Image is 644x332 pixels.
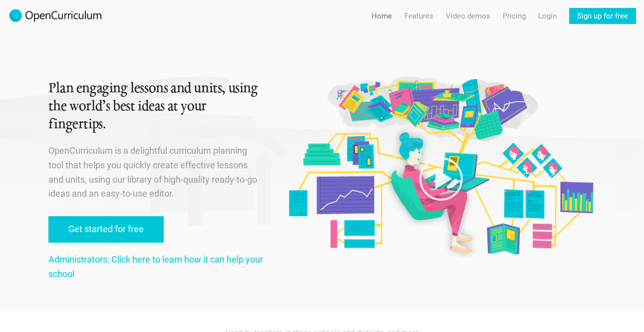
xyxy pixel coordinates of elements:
a: Sign up for free [569,8,636,24]
a: Pricing [503,8,526,24]
img: 2017-logo-m.png [8,8,103,24]
a: Video demos [446,8,490,24]
a: Administrators: Click here to learn how it can help your school [48,254,263,279]
a: Get started for free [48,216,164,243]
h1: Plan engaging lessons and units, using the world’s best ideas at your fingertips. [48,80,264,134]
a: Features [404,8,433,24]
p: OpenCurriculum is a delightful curriculum planning tool that helps you quickly create effective l... [48,144,264,201]
a: Home [371,8,392,24]
a: Login [538,8,557,24]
